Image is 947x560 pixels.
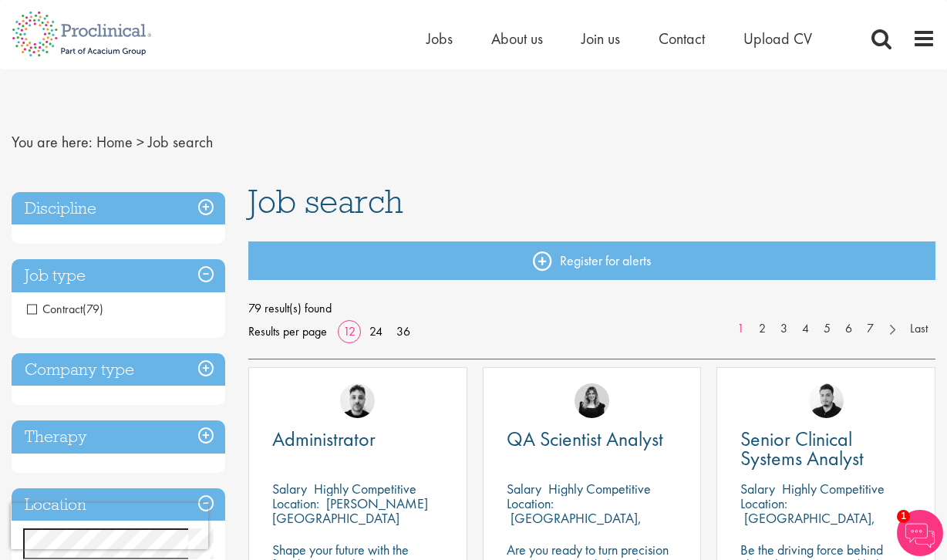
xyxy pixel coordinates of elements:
[136,132,144,152] span: >
[743,29,812,49] a: Upload CV
[816,320,838,338] a: 5
[902,320,935,338] a: Last
[272,430,443,449] a: Administrator
[338,323,361,339] a: 12
[272,480,307,498] span: Salary
[340,383,375,418] img: Dean Fisher
[507,426,663,452] span: QA Scientist Analyst
[507,494,554,512] span: Location:
[782,480,885,498] p: Highly Competitive
[751,320,773,338] a: 2
[12,420,225,454] h3: Therapy
[507,430,678,449] a: QA Scientist Analyst
[12,132,93,152] span: You are here:
[794,320,817,338] a: 4
[12,192,225,225] h3: Discipline
[314,480,416,498] p: Highly Competitive
[548,480,651,498] p: Highly Competitive
[248,241,935,280] a: Register for alerts
[248,180,403,222] span: Job search
[491,29,543,49] a: About us
[859,320,881,338] a: 7
[575,383,609,418] img: Molly Colclough
[27,301,83,317] span: Contract
[272,426,376,452] span: Administrator
[391,323,416,339] a: 36
[272,494,319,512] span: Location:
[11,503,208,549] iframe: reCAPTCHA
[364,323,388,339] a: 24
[248,297,935,320] span: 79 result(s) found
[272,494,428,556] p: [PERSON_NAME][GEOGRAPHIC_DATA][PERSON_NAME], [GEOGRAPHIC_DATA]
[740,480,775,498] span: Salary
[27,301,103,317] span: Contract
[581,29,620,49] a: Join us
[740,509,875,541] p: [GEOGRAPHIC_DATA], [GEOGRAPHIC_DATA]
[507,509,642,541] p: [GEOGRAPHIC_DATA], [GEOGRAPHIC_DATA]
[740,430,912,468] a: Senior Clinical Systems Analyst
[12,488,225,521] h3: Location
[897,510,943,556] img: Chatbot
[837,320,860,338] a: 6
[248,320,327,343] span: Results per page
[426,29,453,49] a: Jobs
[809,383,844,418] img: Anderson Maldonado
[83,301,103,317] span: (79)
[659,29,705,49] a: Contact
[148,132,213,152] span: Job search
[507,480,541,498] span: Salary
[12,259,225,292] h3: Job type
[730,320,752,338] a: 1
[740,494,787,512] span: Location:
[897,510,910,523] span: 1
[773,320,795,338] a: 3
[12,353,225,386] h3: Company type
[96,132,133,152] a: breadcrumb link
[740,426,864,471] span: Senior Clinical Systems Analyst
